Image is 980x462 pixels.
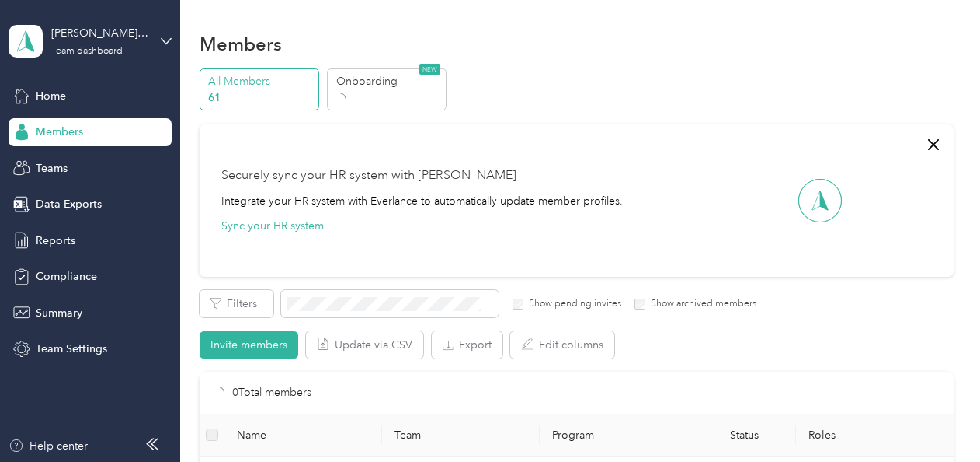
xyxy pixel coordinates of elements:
span: Data Exports [36,196,102,212]
button: Invite members [200,331,298,359]
img: Line Left Down [755,203,809,235]
th: Team [382,414,540,457]
h1: Members [200,36,282,52]
p: 61 [208,89,314,106]
div: Securely sync your HR system with [PERSON_NAME] [221,166,516,185]
p: Onboarding [336,73,442,89]
span: Home [36,88,66,104]
button: Edit columns [510,331,614,359]
span: Reports [36,233,75,249]
img: Line Right Up [836,165,891,198]
iframe: Everlance-gr Chat Button Frame [893,375,980,462]
label: Show archived members [645,297,756,311]
img: Line Left Up [749,165,804,198]
img: Workday [717,233,771,255]
div: [PERSON_NAME] team [51,25,148,41]
span: Members [36,124,83,140]
img: BambooHR [860,238,932,249]
span: Teams [36,160,68,177]
div: Integrate your HR system with Everlance to automatically update member profiles. [221,193,623,209]
span: Summary [36,305,82,321]
p: 0 Total members [232,384,311,401]
img: Line Right Down [839,203,894,236]
span: NEW [419,64,440,75]
th: Name [224,414,382,457]
img: Trinet [724,146,778,168]
th: Status [693,414,796,457]
span: Compliance [36,268,97,285]
div: Team dashboard [51,47,123,56]
img: ADP [868,142,906,160]
button: Sync your HR system [221,218,324,234]
span: Name [237,429,370,442]
th: Program [540,414,693,457]
label: Show pending invites [523,297,621,311]
button: Help center [9,438,88,454]
p: All Members [208,73,314,89]
button: Update via CSV [306,331,423,359]
th: Roles [796,414,954,457]
span: Team Settings [36,341,107,357]
button: Export [432,331,502,359]
button: Filters [200,290,273,317]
